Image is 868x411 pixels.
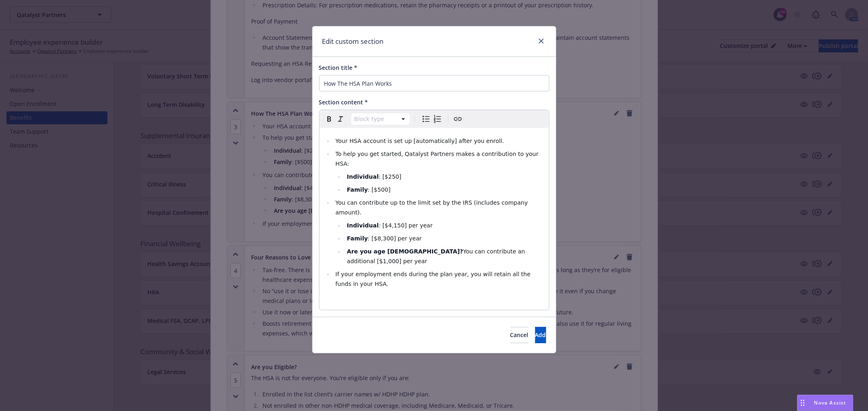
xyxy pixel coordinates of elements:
button: Create link [452,113,464,125]
button: Nova Assist [797,395,853,411]
span: To help you get started, Qatalyst Partners makes a contribution to your HSA: [335,151,540,167]
span: : [$500] [368,186,391,193]
button: Numbered list [432,113,443,125]
button: Bold [324,113,335,125]
button: Cancel [510,327,529,343]
div: editable markdown [319,128,549,310]
button: Add [535,327,546,343]
span: : [$250] [379,173,402,180]
strong: Are you age [DEMOGRAPHIC_DATA]? [347,248,463,255]
span: : [$8,300] per year [368,235,422,242]
span: Nova Assist [814,399,846,406]
span: You can contribute up to the limit set by the IRS (includes company amount). [335,199,529,216]
div: Drag to move [798,395,808,411]
span: Cancel [510,331,529,339]
strong: Individual [347,173,378,180]
button: Italic [335,113,346,125]
strong: Individual [347,222,378,229]
span: If your employment ends during the plan year, you will retain all the funds in your HSA. [335,271,532,287]
a: close [536,36,546,46]
span: : [$4,150] per year [379,222,433,229]
strong: Family [347,235,368,242]
span: Add [535,331,546,339]
div: toggle group [420,113,443,125]
button: Block type [351,113,410,125]
h1: Edit custom section [322,36,384,47]
span: Section content * [319,98,368,106]
button: Bulleted list [420,113,432,125]
span: Section title * [319,64,358,71]
strong: Family [347,186,368,193]
span: Your HSA account is set up [automatically] after you enroll. [335,138,504,144]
